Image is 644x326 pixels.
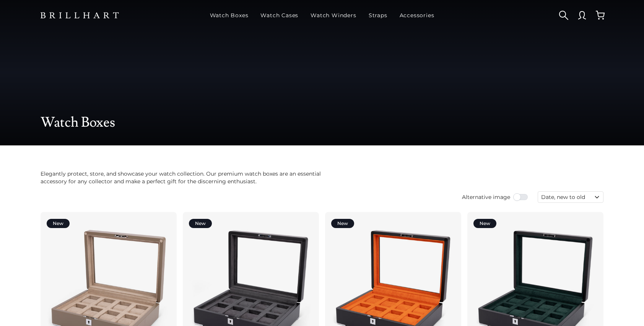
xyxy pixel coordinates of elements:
[307,5,359,25] a: Watch Winders
[47,219,70,228] div: New
[189,219,212,228] div: New
[513,193,529,201] input: Use setting
[473,219,496,228] div: New
[397,5,437,25] a: Accessories
[331,219,354,228] div: New
[366,5,390,25] a: Straps
[41,170,334,185] p: Elegantly protect, store, and showcase your watch collection. Our premium watch boxes are an esse...
[207,5,252,25] a: Watch Boxes
[207,5,437,25] nav: Main
[257,5,301,25] a: Watch Cases
[462,193,510,201] span: Alternative image
[41,115,603,130] h1: Watch Boxes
